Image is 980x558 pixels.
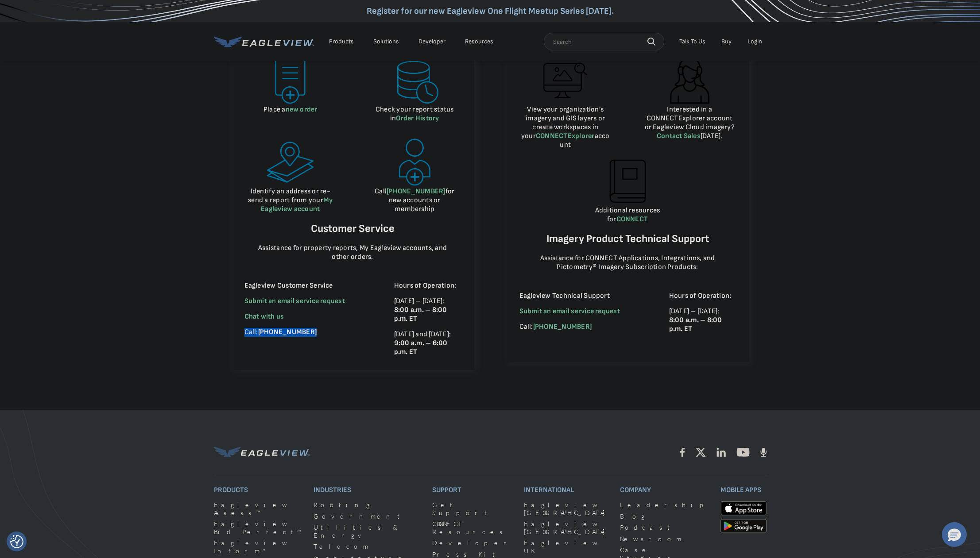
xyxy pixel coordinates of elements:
h3: Mobile Apps [720,486,767,494]
strong: 8:00 a.m. – 8:00 p.m. ET [669,316,722,333]
a: My Eagleview account [261,196,333,213]
p: Interested in a CONNECTExplorer account or Eagleview Cloud imagery? [DATE]. [643,105,736,141]
a: Government [314,512,422,520]
p: Identify an address or re-send a report from your [244,187,337,214]
a: Eagleview Bid Perfect™ [214,520,303,535]
p: Call for new accounts or membership [368,187,461,214]
div: Products [329,38,354,46]
a: CONNECT [616,215,648,223]
a: [PHONE_NUMBER] [387,187,445,196]
a: Podcast [620,523,709,531]
a: CONNECTExplorer [536,132,595,140]
img: apple-app-store.png [720,501,767,515]
a: CONNECT Resources [432,520,513,535]
div: Solutions [373,38,399,46]
a: Eagleview [GEOGRAPHIC_DATA] [524,501,609,516]
p: Assistance for property reports, My Eagleview accounts, and other orders. [253,244,452,262]
a: Register for our new Eagleview One Flight Meetup Series [DATE]. [367,6,614,16]
a: Developer [432,539,513,547]
p: [DATE] and [DATE]: [394,330,461,357]
p: Eagleview Technical Support [519,292,645,300]
p: Hours of Operation: [669,292,736,300]
a: Submit an email service request [519,307,620,316]
p: Check your report status in [368,105,461,123]
a: [PHONE_NUMBER] [533,323,592,331]
a: Eagleview [GEOGRAPHIC_DATA] [524,520,609,535]
a: Leadership [620,501,709,509]
a: Buy [721,38,732,46]
input: Search [544,33,664,50]
button: Consent Preferences [10,535,23,548]
p: Eagleview Customer Service [244,281,370,290]
a: Get Support [432,501,513,516]
h3: Support [432,486,513,494]
h3: Company [620,486,709,494]
a: Eagleview UK [524,539,609,554]
a: Newsroom [620,535,709,543]
p: Hours of Operation: [394,281,461,290]
a: Eagleview Assess™ [214,501,303,516]
strong: 9:00 a.m. – 6:00 p.m. ET [394,339,448,356]
a: Eagleview Inform™ [214,539,303,554]
div: Resources [465,38,493,46]
img: google-play-store_b9643a.png [720,519,767,533]
p: Call: [519,323,645,331]
a: Contact Sales [657,132,701,140]
a: Utilities & Energy [314,523,422,539]
p: Assistance for CONNECT Applications, Integrations, and Pictometry® Imagery Subscription Products: [528,254,727,272]
p: Place a [244,105,337,114]
h6: Imagery Product Technical Support [519,231,736,247]
p: View your organization’s imagery and GIS layers or create workspaces in your account [519,105,612,150]
a: Blog [620,512,709,520]
span: Chat with us [244,312,284,321]
h3: International [524,486,609,494]
a: Telecom [314,543,422,550]
img: Revisit consent button [10,535,23,548]
button: Hello, have a question? Let’s chat. [942,522,967,547]
a: [PHONE_NUMBER] [258,328,317,336]
p: [DATE] – [DATE]: [394,297,461,323]
h3: Industries [314,486,422,494]
div: Talk To Us [679,38,705,46]
a: Developer [418,38,445,46]
p: [DATE] – [DATE]: [669,307,736,334]
a: new order [286,105,318,114]
a: Roofing [314,501,422,509]
a: Submit an email service request [244,297,345,305]
strong: 8:00 a.m. – 8:00 p.m. ET [394,306,447,323]
p: Call: [244,328,370,337]
h6: Customer Service [244,220,461,237]
h3: Products [214,486,303,494]
p: Additional resources for [519,206,736,224]
div: Login [748,38,762,46]
a: Order History [396,114,439,123]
